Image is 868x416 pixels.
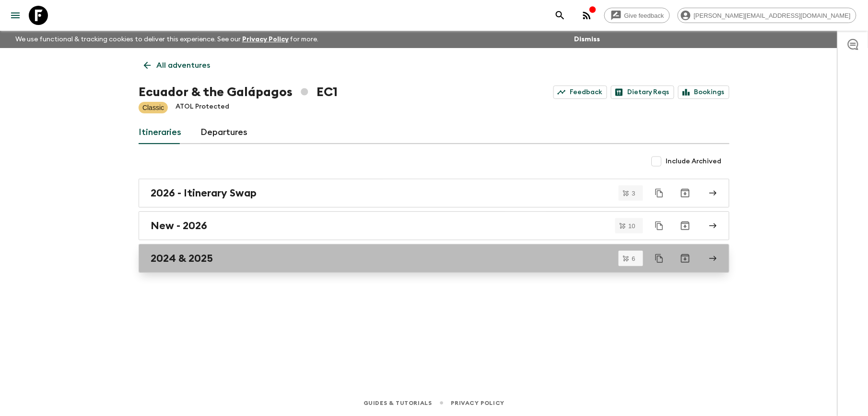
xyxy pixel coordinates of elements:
[176,102,229,113] p: ATOL Protected
[139,56,215,75] a: All adventures
[451,398,504,408] a: Privacy Policy
[676,216,695,235] button: Archive
[200,121,247,144] a: Departures
[142,103,164,112] p: Classic
[151,252,213,265] h2: 2024 & 2025
[151,220,207,232] h2: New - 2026
[651,250,668,267] button: Duplicate
[604,8,670,23] a: Give feedback
[242,36,289,43] a: Privacy Policy
[139,244,729,273] a: 2024 & 2025
[678,86,729,99] a: Bookings
[651,217,668,234] button: Duplicate
[151,187,257,199] h2: 2026 - Itinerary Swap
[6,6,25,25] button: menu
[623,223,641,229] span: 10
[689,12,856,19] span: [PERSON_NAME][EMAIL_ADDRESS][DOMAIN_NAME]
[553,86,607,99] a: Feedback
[666,157,722,166] span: Include Archived
[12,31,323,48] p: We use functional & tracking cookies to deliver this experience. See our for more.
[572,33,602,46] button: Dismiss
[678,8,856,23] div: [PERSON_NAME][EMAIL_ADDRESS][DOMAIN_NAME]
[651,184,668,202] button: Duplicate
[611,86,674,99] a: Dietary Reqs
[364,398,432,408] a: Guides & Tutorials
[139,211,729,240] a: New - 2026
[676,184,695,203] button: Archive
[551,6,570,25] button: search adventures
[626,256,641,262] span: 6
[626,190,641,196] span: 3
[156,60,210,71] p: All adventures
[139,179,729,208] a: 2026 - Itinerary Swap
[619,12,669,19] span: Give feedback
[139,83,338,102] h1: Ecuador & the Galápagos EC1
[676,249,695,268] button: Archive
[139,121,181,144] a: Itineraries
